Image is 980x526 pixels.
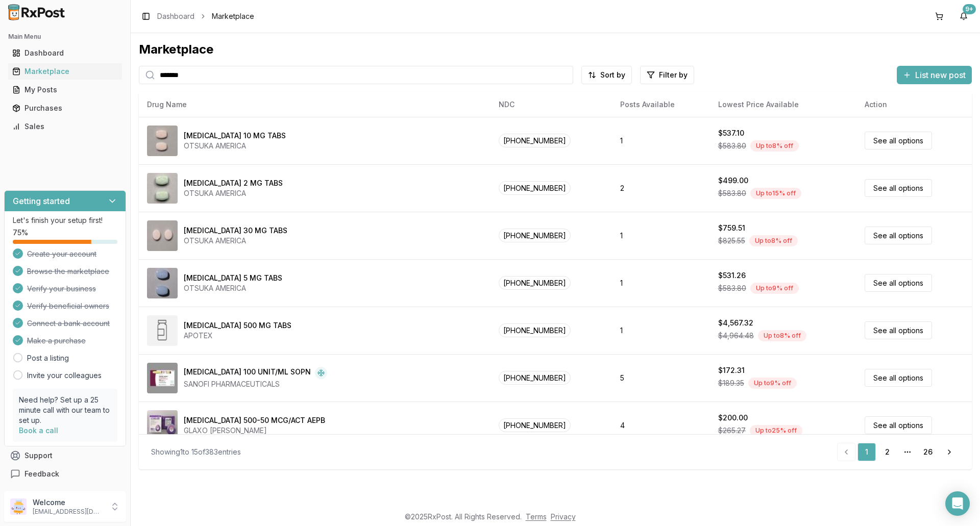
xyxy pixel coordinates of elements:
[499,276,571,290] span: [PHONE_NUMBER]
[612,259,709,307] td: 1
[897,66,972,84] button: List new post
[718,283,746,293] span: $583.80
[718,236,745,246] span: $825.55
[8,44,122,62] a: Dashboard
[184,188,283,198] div: OTSUKA AMERICA
[184,236,287,246] div: OTSUKA AMERICA
[612,212,709,259] td: 1
[4,4,69,20] img: RxPost Logo
[12,48,118,58] div: Dashboard
[212,11,254,21] span: Marketplace
[24,469,59,479] span: Feedback
[27,336,86,346] span: Make a purchase
[581,66,632,84] button: Sort by
[897,71,972,81] a: List new post
[157,11,194,21] a: Dashboard
[499,229,571,242] span: [PHONE_NUMBER]
[151,447,241,457] div: Showing 1 to 15 of 383 entries
[4,465,126,483] button: Feedback
[27,284,96,294] span: Verify your business
[157,11,254,21] nav: breadcrumb
[748,378,797,389] div: Up to 9 % off
[4,446,126,465] button: Support
[184,415,325,425] div: [MEDICAL_DATA] 500-50 MCG/ACT AEPB
[945,491,970,516] div: Open Intercom Messenger
[8,99,122,117] a: Purchases
[147,363,178,393] img: Admelog SoloStar 100 UNIT/ML SOPN
[12,103,118,113] div: Purchases
[659,70,688,80] span: Filter by
[718,141,746,151] span: $583.80
[526,512,547,521] a: Terms
[865,416,932,434] a: See all options
[184,226,287,236] div: [MEDICAL_DATA] 30 MG TABS
[750,188,801,199] div: Up to 15 % off
[710,92,857,117] th: Lowest Price Available
[184,320,291,331] div: [MEDICAL_DATA] 500 MG TABS
[27,266,109,277] span: Browse the marketplace
[955,8,972,24] button: 9+
[718,413,748,423] div: $200.00
[919,443,937,461] a: 26
[865,369,932,387] a: See all options
[4,118,126,135] button: Sales
[184,131,286,141] div: [MEDICAL_DATA] 10 MG TABS
[19,426,58,435] a: Book a call
[12,85,118,95] div: My Posts
[499,371,571,385] span: [PHONE_NUMBER]
[499,181,571,195] span: [PHONE_NUMBER]
[4,82,126,98] button: My Posts
[612,117,709,164] td: 1
[4,45,126,61] button: Dashboard
[27,249,96,259] span: Create your account
[147,315,178,346] img: Abiraterone Acetate 500 MG TABS
[184,367,311,379] div: [MEDICAL_DATA] 100 UNIT/ML SOPN
[4,63,126,80] button: Marketplace
[915,69,966,81] span: List new post
[184,425,325,436] div: GLAXO [PERSON_NAME]
[8,33,122,41] h2: Main Menu
[139,41,972,58] div: Marketplace
[718,176,748,186] div: $499.00
[878,443,896,461] a: 2
[718,128,744,138] div: $537.10
[499,134,571,147] span: [PHONE_NUMBER]
[865,227,932,244] a: See all options
[13,228,28,238] span: 75 %
[718,331,754,341] span: $4,964.48
[939,443,960,461] a: Go to next page
[12,121,118,132] div: Sales
[758,330,806,341] div: Up to 8 % off
[718,318,753,328] div: $4,567.32
[750,140,799,152] div: Up to 8 % off
[139,92,491,117] th: Drug Name
[857,443,876,461] a: 1
[10,498,27,515] img: User avatar
[184,141,286,151] div: OTSUKA AMERICA
[718,270,746,281] div: $531.26
[184,178,283,188] div: [MEDICAL_DATA] 2 MG TABS
[612,164,709,212] td: 2
[33,497,104,508] p: Welcome
[184,379,327,389] div: SANOFI PHARMACEUTICALS
[865,132,932,149] a: See all options
[718,378,744,388] span: $189.35
[612,307,709,354] td: 1
[27,301,109,311] span: Verify beneficial owners
[612,402,709,449] td: 4
[8,62,122,81] a: Marketplace
[184,283,282,293] div: OTSUKA AMERICA
[718,223,745,233] div: $759.51
[147,220,178,251] img: Abilify 30 MG TABS
[19,395,111,425] p: Need help? Set up a 25 minute call with our team to set up.
[963,4,976,14] div: 9+
[13,215,117,226] p: Let's finish your setup first!
[718,188,746,198] span: $583.80
[837,443,960,461] nav: pagination
[499,418,571,432] span: [PHONE_NUMBER]
[147,268,178,298] img: Abilify 5 MG TABS
[718,365,745,375] div: $172.31
[750,425,802,436] div: Up to 25 % off
[27,370,102,381] a: Invite your colleagues
[612,354,709,402] td: 5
